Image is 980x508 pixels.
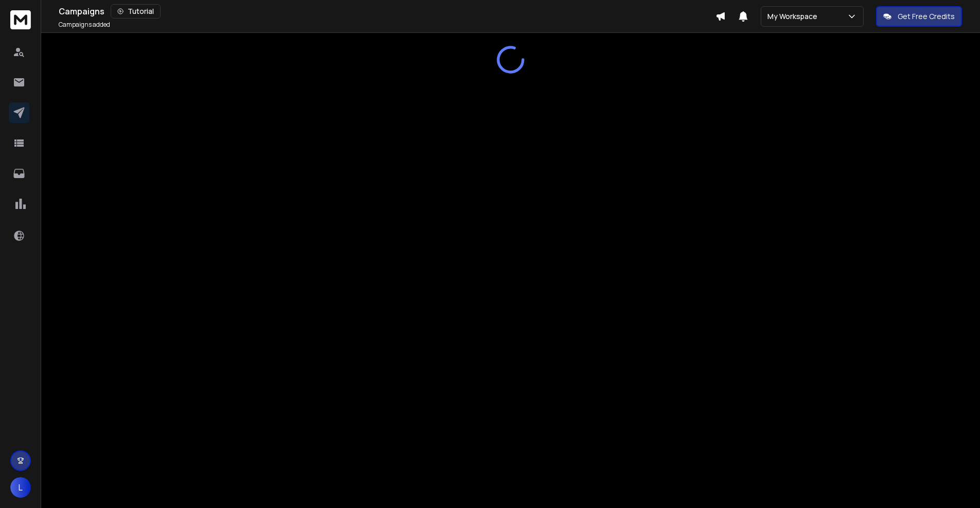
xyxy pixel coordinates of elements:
[59,21,110,29] p: Campaigns added
[876,6,962,27] button: Get Free Credits
[767,11,821,22] p: My Workspace
[59,4,715,19] div: Campaigns
[111,4,161,19] button: Tutorial
[10,477,31,498] button: L
[898,11,955,22] p: Get Free Credits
